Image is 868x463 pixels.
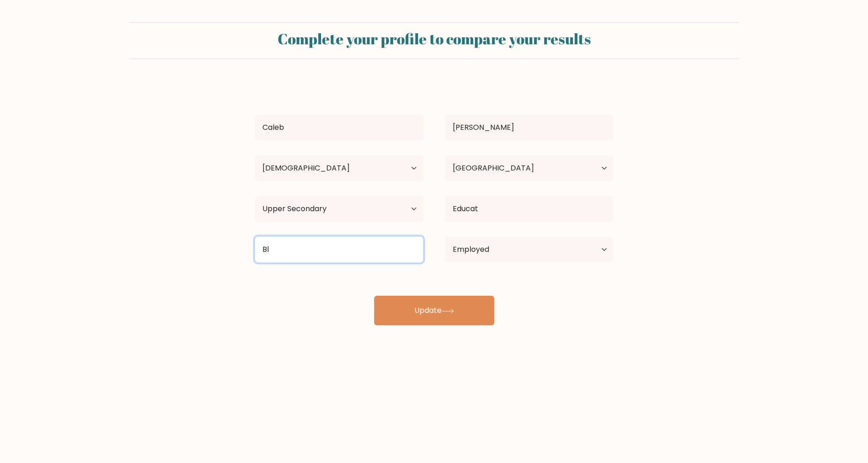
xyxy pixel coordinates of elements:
[255,115,423,140] input: First name
[255,237,423,262] input: Most relevant educational institution
[445,115,613,140] input: Last name
[135,30,734,48] h2: Complete your profile to compare your results
[445,196,613,222] input: What did you study?
[374,296,494,325] button: Update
